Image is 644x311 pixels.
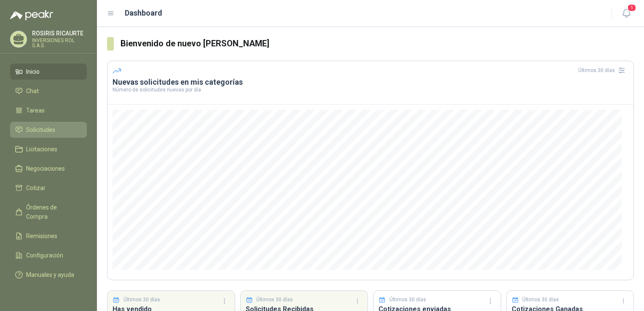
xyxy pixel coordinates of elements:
[26,203,79,221] span: Órdenes de Compra
[26,67,40,76] span: Inicio
[10,199,87,225] a: Órdenes de Compra
[32,38,87,48] p: INVERSIONES ROL S.A.S
[26,183,46,193] span: Cotizar
[26,86,39,96] span: Chat
[125,7,162,19] h1: Dashboard
[256,296,293,304] p: Últimos 30 días
[10,122,87,138] a: Solicitudes
[26,164,65,173] span: Negociaciones
[10,180,87,196] a: Cotizar
[26,251,63,260] span: Configuración
[578,64,628,77] div: Últimos 30 días
[113,77,628,87] h3: Nuevas solicitudes en mis categorías
[26,106,45,115] span: Tareas
[121,37,634,50] h3: Bienvenido de nuevo [PERSON_NAME]
[10,267,87,283] a: Manuales y ayuda
[123,296,160,304] p: Últimos 30 días
[10,10,53,20] img: Logo peakr
[10,64,87,80] a: Inicio
[26,145,57,154] span: Licitaciones
[389,296,426,304] p: Últimos 30 días
[619,6,634,21] button: 1
[10,102,87,118] a: Tareas
[10,228,87,244] a: Remisiones
[10,247,87,263] a: Configuración
[113,87,628,92] p: Número de solicitudes nuevas por día
[32,30,87,36] p: ROSIRIS RICAURTE
[26,270,74,279] span: Manuales y ayuda
[627,4,636,12] span: 1
[10,141,87,157] a: Licitaciones
[10,161,87,177] a: Negociaciones
[10,83,87,99] a: Chat
[26,231,57,241] span: Remisiones
[522,296,559,304] p: Últimos 30 días
[26,125,55,134] span: Solicitudes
